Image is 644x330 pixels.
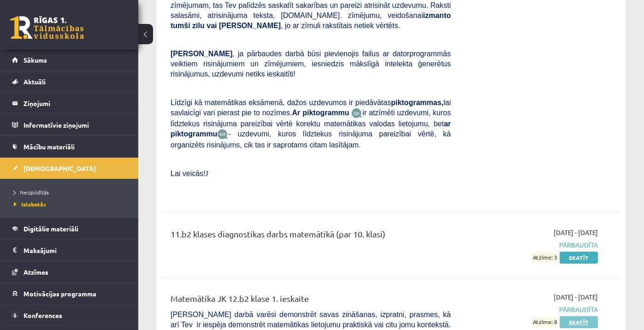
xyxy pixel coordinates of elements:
[12,240,127,261] a: Maksājumi
[12,218,127,239] a: Digitālie materiāli
[217,129,228,140] img: wKvN42sLe3LLwAAAABJRU5ErkJggg==
[292,109,349,117] b: Ar piktogrammu
[24,240,127,261] legend: Maksājumi
[171,22,281,29] b: tumši zilu vai [PERSON_NAME]
[171,130,451,149] span: - uzdevumi, kuros līdztekus risinājuma pareizībai vērtē, kā organizēts risinājums, cik tas ir sap...
[24,77,46,86] span: Aktuāli
[12,305,127,326] a: Konferences
[12,114,127,136] a: Informatīvie ziņojumi
[171,99,451,117] span: Līdzīgi kā matemātikas eksāmenā, dažos uzdevumos ir piedāvātas lai savlaicīgi vari pierast pie to...
[171,228,451,245] div: 11.b2 klases diagnostikas darbs matemātikā (par 10. klasi)
[14,188,129,196] a: Neizpildītās
[12,261,127,283] a: Atzīmes
[12,283,127,304] a: Motivācijas programma
[24,56,47,64] span: Sākums
[560,316,598,328] a: Skatīt
[12,93,127,114] a: Ziņojumi
[554,292,598,302] span: [DATE] - [DATE]
[12,158,127,179] a: [DEMOGRAPHIC_DATA]
[10,16,84,39] a: Rīgas 1. Tālmācības vidusskola
[532,317,558,327] span: Atzīme: 8
[171,109,451,138] span: ir atzīmēti uzdevumi, kuros līdztekus risinājuma pareizībai vērtē korektu matemātikas valodas lie...
[24,93,127,114] legend: Ziņojumi
[14,189,49,196] span: Neizpildītās
[12,49,127,71] a: Sākums
[465,305,598,314] span: Pārbaudīta
[206,170,208,177] span: J
[24,268,48,276] span: Atzīmes
[465,240,598,250] span: Pārbaudīta
[24,224,78,233] span: Digitālie materiāli
[12,71,127,92] a: Aktuāli
[12,136,127,157] a: Mācību materiāli
[171,311,451,329] span: [PERSON_NAME] darbā varēsi demonstrēt savas zināšanas, izpratni, prasmes, kā arī Tev ir iespēja d...
[24,142,75,151] span: Mācību materiāli
[171,50,451,78] span: , ja pārbaudes darbā būsi pievienojis failus ar datorprogrammās veiktiem risinājumiem un zīmējumi...
[24,311,62,319] span: Konferences
[24,164,96,172] span: [DEMOGRAPHIC_DATA]
[532,253,558,262] span: Atzīme: 3
[171,292,451,309] div: Matemātika JK 12.b2 klase 1. ieskaite
[24,289,96,298] span: Motivācijas programma
[24,114,127,136] legend: Informatīvie ziņojumi
[171,50,232,58] span: [PERSON_NAME]
[560,252,598,264] a: Skatīt
[351,108,362,118] img: JfuEzvunn4EvwAAAAASUVORK5CYII=
[391,99,443,106] b: piktogrammas,
[14,200,129,208] a: Izlabotās
[423,12,451,19] b: izmanto
[171,170,206,177] span: Lai veicās!
[14,200,46,208] span: Izlabotās
[554,228,598,237] span: [DATE] - [DATE]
